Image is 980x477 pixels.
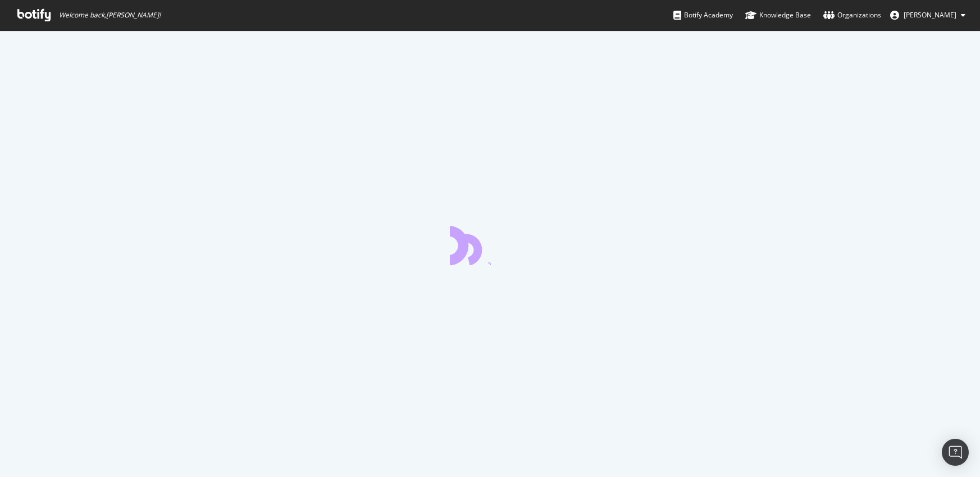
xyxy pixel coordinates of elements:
div: Open Intercom Messenger [942,439,969,466]
div: Botify Academy [673,10,733,21]
div: Knowledge Base [745,10,811,21]
div: animation [450,225,531,265]
span: Welcome back, [PERSON_NAME] ! [59,11,161,20]
button: [PERSON_NAME] [881,6,974,24]
span: Jake Becker [904,10,956,20]
div: Organizations [823,10,881,21]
